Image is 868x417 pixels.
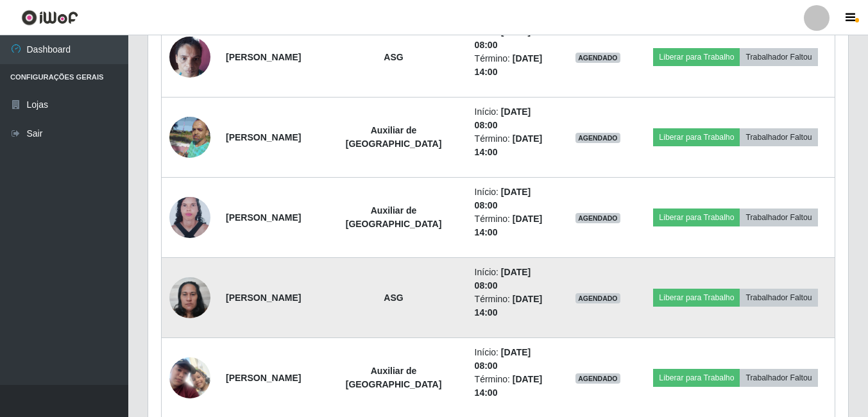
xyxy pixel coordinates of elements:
button: Trabalhador Faltou [740,369,817,387]
button: Liberar para Trabalho [653,208,740,226]
li: Término: [475,132,552,159]
span: AGENDADO [575,373,620,384]
time: [DATE] 08:00 [475,267,531,291]
strong: [PERSON_NAME] [226,132,301,142]
button: Liberar para Trabalho [653,48,740,66]
span: AGENDADO [575,213,620,223]
li: Término: [475,212,552,239]
img: 1752939456534.jpeg [169,270,210,325]
button: Liberar para Trabalho [653,289,740,307]
span: AGENDADO [575,133,620,143]
button: Trabalhador Faltou [740,48,817,66]
li: Início: [475,25,552,52]
li: Início: [475,266,552,293]
strong: ASG [384,52,403,62]
time: [DATE] 08:00 [475,347,531,371]
strong: [PERSON_NAME] [226,373,301,383]
img: CoreUI Logo [21,10,78,26]
strong: Auxiliar de [GEOGRAPHIC_DATA] [346,366,442,389]
span: AGENDADO [575,293,620,303]
span: AGENDADO [575,53,620,63]
time: [DATE] 08:00 [475,106,531,130]
li: Término: [475,52,552,79]
strong: [PERSON_NAME] [226,52,301,62]
button: Trabalhador Faltou [740,128,817,146]
img: 1650917429067.jpeg [169,110,210,165]
li: Término: [475,293,552,319]
img: 1710975526937.jpeg [169,357,210,398]
strong: Auxiliar de [GEOGRAPHIC_DATA] [346,125,442,149]
button: Liberar para Trabalho [653,128,740,146]
button: Liberar para Trabalho [653,369,740,387]
li: Início: [475,105,552,132]
img: 1728382310331.jpeg [169,190,210,246]
strong: [PERSON_NAME] [226,293,301,303]
img: 1733770253666.jpeg [169,30,210,84]
strong: [PERSON_NAME] [226,212,301,223]
button: Trabalhador Faltou [740,208,817,226]
button: Trabalhador Faltou [740,289,817,307]
time: [DATE] 08:00 [475,187,531,210]
strong: Auxiliar de [GEOGRAPHIC_DATA] [346,205,442,229]
strong: ASG [384,293,403,303]
li: Início: [475,346,552,373]
li: Início: [475,185,552,212]
li: Término: [475,373,552,400]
